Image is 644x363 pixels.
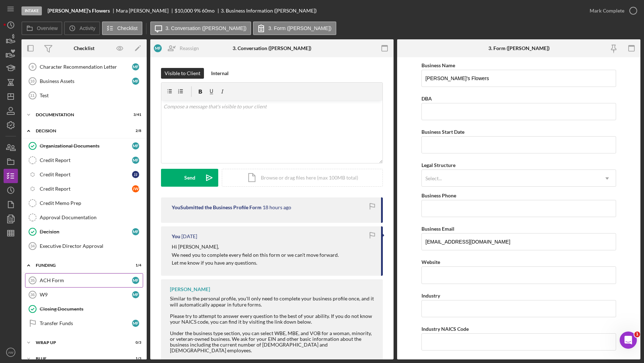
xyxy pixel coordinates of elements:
[48,8,110,14] b: [PERSON_NAME]'s Flowers
[25,225,143,239] a: DecisionMF
[421,326,469,332] label: Industry NAICS Code
[161,169,218,187] button: Send
[150,21,251,35] button: 3. Conversation ([PERSON_NAME])
[166,25,247,31] label: 3. Conversation ([PERSON_NAME])
[211,68,229,79] div: Internal
[132,171,139,178] div: J J
[128,113,141,117] div: 3 / 41
[172,243,339,251] p: Hi [PERSON_NAME],
[150,41,206,55] button: MFReassign
[117,25,138,31] label: Checklist
[25,196,143,210] a: Credit Memo Prep
[36,340,123,345] div: Wrap up
[421,129,464,135] label: Business Start Date
[132,291,139,298] div: M F
[181,234,197,239] time: 2025-01-15 20:55
[194,8,201,14] div: 9 %
[154,44,162,52] div: M F
[4,345,18,359] button: AW
[170,286,210,292] div: [PERSON_NAME]
[128,263,141,268] div: 1 / 4
[25,288,143,302] a: 36W9MF
[40,64,132,70] div: Character Recommendation Letter
[40,143,132,149] div: Organizational Documents
[37,25,58,31] label: Overview
[36,357,123,361] div: blue
[25,302,143,316] a: Closing Documents
[79,25,95,31] label: Activity
[40,215,143,220] div: Approval Documentation
[31,65,34,69] tspan: 9
[421,226,454,232] label: Business Email
[128,340,141,345] div: 0 / 3
[40,172,132,177] div: Credit Report
[421,293,440,299] label: Industry
[36,113,123,117] div: Documentation
[36,263,123,268] div: Funding
[30,79,34,83] tspan: 10
[421,259,440,265] label: Website
[132,157,139,164] div: M F
[172,251,339,259] p: We need you to complete every field on this form or we can't move forward.
[25,182,143,196] a: Credit ReportJW
[132,63,139,70] div: M F
[132,142,139,149] div: M F
[40,229,132,235] div: Decision
[172,234,180,239] div: You
[128,129,141,133] div: 2 / 8
[132,277,139,284] div: M F
[202,8,215,14] div: 60 mo
[25,139,143,153] a: Organizational DocumentsMF
[40,243,143,249] div: Executive Director Approval
[634,332,640,337] span: 1
[102,21,142,35] button: Checklist
[128,357,141,361] div: 1 / 3
[21,6,42,15] div: Intake
[582,4,640,18] button: Mark Complete
[40,200,143,206] div: Credit Memo Prep
[172,259,339,267] p: Let me know if you have any questions.
[25,273,143,288] a: 35ACH FormMF
[30,93,34,98] tspan: 11
[40,93,143,98] div: Test
[253,21,336,35] button: 3. Form ([PERSON_NAME])
[25,74,143,88] a: 10Business AssetsMF
[180,41,199,55] div: Reassign
[25,316,143,330] a: Transfer FundsMF
[40,306,143,312] div: Closing Documents
[425,176,442,181] div: Select...
[268,25,332,31] label: 3. Form ([PERSON_NAME])
[132,228,139,235] div: M F
[74,45,94,51] div: Checklist
[161,68,204,79] button: Visible to Client
[170,296,376,353] div: Similar to the personal profile, you'll only need to complete your business profile once, and it ...
[25,210,143,225] a: Approval Documentation
[64,21,100,35] button: Activity
[30,244,35,248] tspan: 34
[25,167,143,182] a: Credit ReportJJ
[21,21,62,35] button: Overview
[25,239,143,253] a: 34Executive Director Approval
[40,157,132,163] div: Credit Report
[488,45,550,51] div: 3. Form ([PERSON_NAME])
[8,350,14,354] text: AW
[184,169,195,187] div: Send
[36,129,123,133] div: Decision
[40,278,132,283] div: ACH Form
[25,60,143,74] a: 9Character Recommendation LetterMF
[132,320,139,327] div: M F
[25,88,143,103] a: 11Test
[30,278,35,283] tspan: 35
[116,8,175,14] div: Mara [PERSON_NAME]
[40,78,132,84] div: Business Assets
[132,185,139,192] div: J W
[172,205,262,210] div: You Submitted the Business Profile Form
[40,186,132,192] div: Credit Report
[421,62,455,68] label: Business Name
[208,68,232,79] button: Internal
[132,78,139,85] div: M F
[30,293,35,297] tspan: 36
[40,320,132,326] div: Transfer Funds
[590,4,624,18] div: Mark Complete
[221,8,317,14] div: 3. Business Information ([PERSON_NAME])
